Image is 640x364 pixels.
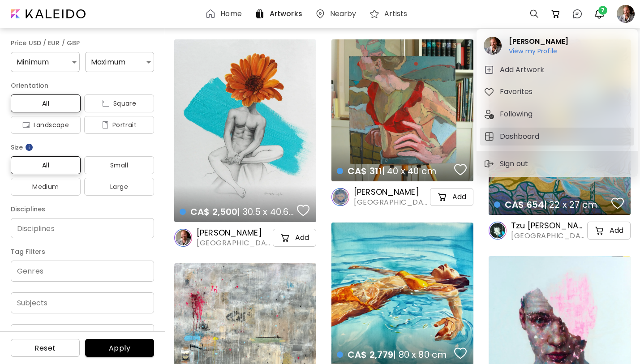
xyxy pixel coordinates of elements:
img: sign-out [484,158,494,169]
h5: Add Artwork [500,64,547,75]
button: tabFavorites [480,83,634,101]
button: sign-outSign out [480,155,534,173]
p: Sign out [500,158,531,169]
button: tabAdd Artwork [480,61,634,79]
h2: [PERSON_NAME] [509,36,568,47]
h5: Following [500,109,535,120]
h5: Favorites [500,86,535,97]
h6: View my Profile [509,47,568,55]
img: tab [484,109,494,120]
button: tabDashboard [480,128,634,146]
img: tab [484,86,494,97]
h5: Dashboard [500,131,542,142]
img: tab [484,131,494,142]
button: tabFollowing [480,105,634,123]
img: tab [484,64,494,75]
